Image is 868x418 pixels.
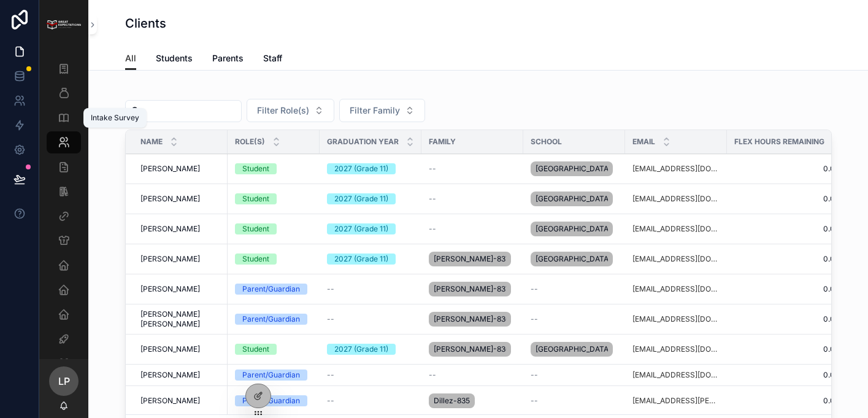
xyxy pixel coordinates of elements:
a: -- [531,396,618,406]
a: -- [531,284,618,294]
span: [PERSON_NAME] [140,344,200,354]
a: [EMAIL_ADDRESS][PERSON_NAME][DOMAIN_NAME] [632,396,720,406]
span: -- [429,164,436,174]
a: 0.00 [734,224,840,234]
span: School [531,137,562,147]
a: Student [235,344,312,355]
a: 0.00 [734,164,840,174]
a: Staff [263,47,282,72]
a: 2027 (Grade 11) [327,223,414,234]
a: [GEOGRAPHIC_DATA] [531,219,618,239]
div: Parent/Guardian [242,284,300,295]
a: [EMAIL_ADDRESS][DOMAIN_NAME] [632,344,720,354]
span: [PERSON_NAME]-836 [434,344,506,354]
div: scrollable content [39,49,88,359]
span: [PERSON_NAME]-836 [434,314,506,324]
a: [EMAIL_ADDRESS][DOMAIN_NAME] [632,194,720,204]
a: 0.00 [734,344,840,354]
a: Student [235,193,312,204]
a: [PERSON_NAME]-837 [429,279,516,299]
span: [GEOGRAPHIC_DATA] [536,194,608,204]
a: 2027 (Grade 11) [327,193,414,204]
a: Student [235,163,312,174]
img: App logo [47,20,81,29]
a: [EMAIL_ADDRESS][DOMAIN_NAME] [632,254,720,264]
div: Intake Survey [91,113,139,123]
span: -- [327,396,334,406]
span: -- [531,396,538,406]
a: Parent/Guardian [235,284,312,295]
div: Parent/Guardian [242,314,300,325]
div: Student [242,193,269,204]
span: [PERSON_NAME] [140,370,200,380]
div: Student [242,344,269,355]
a: [EMAIL_ADDRESS][DOMAIN_NAME] [632,164,720,174]
span: -- [531,284,538,294]
div: 2027 (Grade 11) [334,163,388,174]
a: [PERSON_NAME]-836 [429,309,516,329]
a: Parent/Guardian [235,370,312,381]
span: 0.00 [734,396,840,406]
span: Name [140,137,163,147]
span: [GEOGRAPHIC_DATA] [536,254,608,264]
span: Flex Hours Remaining [734,137,824,147]
div: 2027 (Grade 11) [334,223,388,234]
a: [PERSON_NAME]-837 [429,249,516,269]
div: Student [242,163,269,174]
a: [EMAIL_ADDRESS][DOMAIN_NAME] [632,314,720,324]
a: [PERSON_NAME] [140,224,220,234]
span: [GEOGRAPHIC_DATA] [536,224,608,234]
div: 2027 (Grade 11) [334,193,388,204]
a: [GEOGRAPHIC_DATA] [531,159,618,179]
a: [EMAIL_ADDRESS][DOMAIN_NAME] [632,370,720,380]
span: [PERSON_NAME] [140,284,200,294]
span: LP [58,374,70,389]
a: Parents [212,47,244,72]
a: [PERSON_NAME] [140,284,220,294]
a: All [125,47,136,71]
a: Parent/Guardian [235,395,312,406]
a: [PERSON_NAME] [140,344,220,354]
span: All [125,52,136,64]
a: 0.00 [734,254,840,264]
span: 0.00 [734,314,840,324]
span: [PERSON_NAME] [140,254,200,264]
span: -- [429,370,436,380]
div: 2027 (Grade 11) [334,254,388,265]
button: Select Button [339,99,425,122]
span: Email [632,137,655,147]
span: [PERSON_NAME] [140,194,200,204]
a: -- [429,194,516,204]
span: -- [429,194,436,204]
a: Student [235,254,312,265]
span: 0.00 [734,370,840,380]
a: -- [531,370,618,380]
span: [GEOGRAPHIC_DATA] [536,164,608,174]
a: [PERSON_NAME] [140,396,220,406]
a: Parent/Guardian [235,314,312,325]
a: Student [235,223,312,234]
span: Filter Role(s) [257,104,309,117]
a: [PERSON_NAME] [140,164,220,174]
span: [PERSON_NAME] [140,396,200,406]
span: Staff [263,52,282,64]
h1: Clients [125,15,166,32]
a: -- [327,396,414,406]
a: [PERSON_NAME] [140,370,220,380]
span: -- [327,284,334,294]
a: [EMAIL_ADDRESS][DOMAIN_NAME] [632,284,720,294]
a: 0.00 [734,284,840,294]
span: [PERSON_NAME] [140,224,200,234]
span: -- [327,370,334,380]
span: -- [531,314,538,324]
span: 0.00 [734,194,840,204]
a: Dillez-835 [429,391,516,411]
span: Role(s) [235,137,265,147]
a: [PERSON_NAME] [140,254,220,264]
